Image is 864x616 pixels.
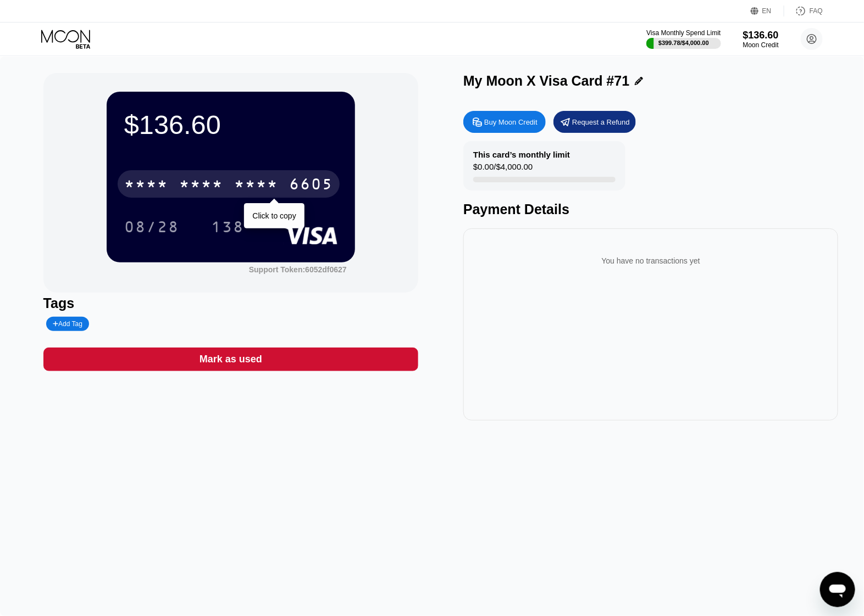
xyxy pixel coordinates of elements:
div: Add Tag [53,320,82,328]
div: Visa Monthly Spend Limit$399.78/$4,000.00 [646,29,721,49]
div: 6605 [289,177,333,194]
div: 08/28 [116,213,187,240]
div: Request a Refund [572,117,630,127]
div: 138 [203,213,252,240]
div: Payment Details [463,201,838,217]
div: $136.60Moon Credit [743,30,779,49]
div: FAQ [784,5,823,16]
div: $399.78 / $4,000.00 [658,40,709,46]
div: Support Token:6052df0627 [249,265,347,274]
div: Tags [43,295,418,311]
div: Request a Refund [553,111,636,133]
div: Click to copy [252,211,296,220]
div: My Moon X Visa Card #71 [463,73,629,89]
div: Mark as used [200,353,262,366]
div: $136.60 [743,30,779,41]
div: $136.60 [124,109,337,140]
div: 138 [211,220,244,237]
div: Moon Credit [743,41,779,49]
div: Visa Monthly Spend Limit [646,29,721,37]
div: Buy Moon Credit [484,117,538,127]
iframe: Button to launch messaging window [820,572,855,607]
div: You have no transactions yet [472,245,829,276]
div: EN [751,5,784,16]
div: This card’s monthly limit [473,150,570,159]
div: EN [762,7,772,15]
div: Mark as used [43,348,418,371]
div: 08/28 [124,220,179,237]
div: Buy Moon Credit [463,111,546,133]
div: Support Token: 6052df0627 [249,265,347,274]
div: FAQ [810,7,823,15]
div: $0.00 / $4,000.00 [473,162,533,177]
div: Add Tag [46,317,89,331]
